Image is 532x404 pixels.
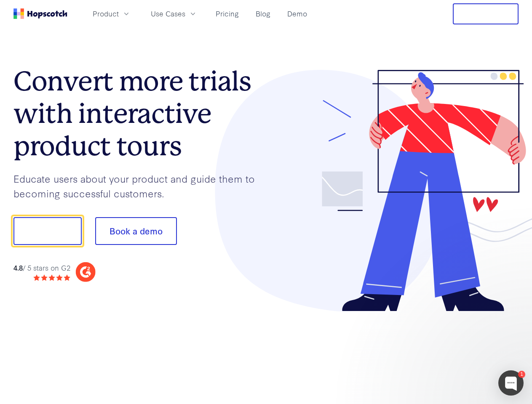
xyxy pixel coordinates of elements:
div: / 5 stars on G2 [13,263,70,273]
span: Use Cases [151,8,185,19]
p: Educate users about your product and guide them to becoming successful customers. [13,171,266,200]
a: Demo [284,7,310,21]
button: Product [88,7,136,21]
a: Home [13,8,67,19]
button: Free Trial [453,3,519,24]
h1: Convert more trials with interactive product tours [13,65,266,162]
a: Pricing [212,7,242,21]
button: Use Cases [146,7,202,21]
div: 1 [518,371,525,378]
button: Show me! [13,217,82,245]
strong: 4.8 [13,263,23,272]
a: Blog [252,7,274,21]
span: Product [93,8,119,19]
button: Book a demo [95,217,177,245]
